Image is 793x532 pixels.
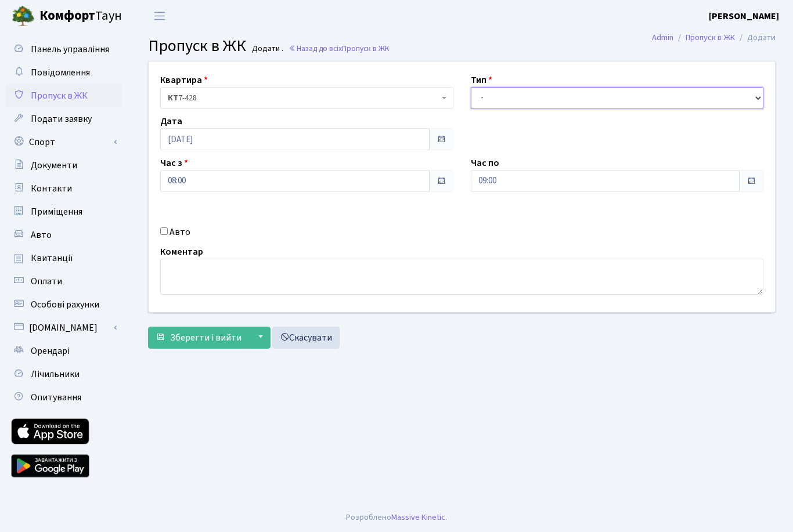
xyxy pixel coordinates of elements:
[160,114,182,128] label: Дата
[272,327,340,349] a: Скасувати
[31,159,77,172] span: Документи
[6,363,122,386] a: Лічильники
[31,252,73,265] span: Квитанції
[346,511,447,524] div: Розроблено .
[709,10,779,23] b: [PERSON_NAME]
[6,270,122,293] a: Оплати
[31,298,99,311] span: Особові рахунки
[31,368,80,381] span: Лічильники
[6,131,122,154] a: Спорт
[635,26,793,50] nav: breadcrumb
[6,107,122,131] a: Подати заявку
[160,245,203,259] label: Коментар
[160,156,188,170] label: Час з
[31,89,88,102] span: Пропуск в ЖК
[6,61,122,84] a: Повідомлення
[289,43,390,54] a: Назад до всіхПропуск в ЖК
[6,84,122,107] a: Пропуск в ЖК
[6,339,122,363] a: Орендарі
[6,223,122,247] a: Авто
[31,66,90,79] span: Повідомлення
[168,92,178,104] b: КТ
[31,229,52,241] span: Авто
[148,327,249,349] button: Зберегти і вийти
[39,6,95,25] b: Комфорт
[12,5,35,28] img: logo.png
[6,316,122,339] a: [DOMAIN_NAME]
[31,345,70,357] span: Орендарі
[148,34,246,57] span: Пропуск в ЖК
[31,113,92,125] span: Подати заявку
[31,391,81,404] span: Опитування
[170,331,241,344] span: Зберегти і вийти
[31,275,62,288] span: Оплати
[145,6,174,26] button: Переключити навігацію
[168,92,439,104] span: <b>КТ</b>&nbsp;&nbsp;&nbsp;&nbsp;7-428
[6,38,122,61] a: Панель управління
[160,73,208,87] label: Квартира
[160,87,453,109] span: <b>КТ</b>&nbsp;&nbsp;&nbsp;&nbsp;7-428
[6,177,122,200] a: Контакти
[735,31,776,44] li: Додати
[471,73,492,87] label: Тип
[471,156,499,170] label: Час по
[6,154,122,177] a: Документи
[652,31,673,44] a: Admin
[6,200,122,223] a: Приміщення
[709,9,779,23] a: [PERSON_NAME]
[342,43,390,54] span: Пропуск в ЖК
[31,43,109,56] span: Панель управління
[250,44,283,54] small: Додати .
[6,386,122,409] a: Опитування
[6,247,122,270] a: Квитанції
[686,31,735,44] a: Пропуск в ЖК
[39,6,122,26] span: Таун
[6,293,122,316] a: Особові рахунки
[31,205,82,218] span: Приміщення
[31,182,72,195] span: Контакти
[391,511,445,523] a: Massive Kinetic
[170,225,190,239] label: Авто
